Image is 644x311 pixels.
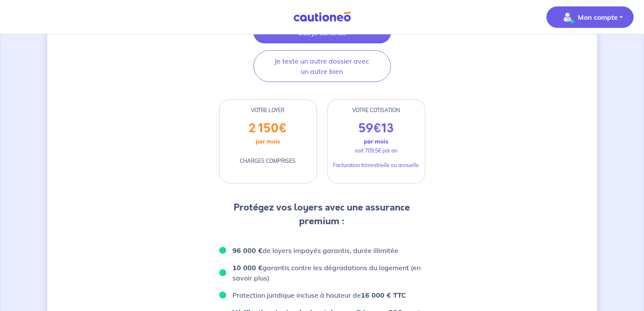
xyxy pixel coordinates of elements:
p: Protégez vos loyers avec une assurance premium : [219,201,425,228]
button: illu_account_valid_menu.svgMon compte [546,6,634,28]
button: Je teste un autre dossier avec un autre bien [253,50,391,82]
strong: 16 000 € TTC [361,291,406,299]
span: € [373,120,382,137]
strong: 96 000 € [233,246,263,255]
p: CHARGES COMPRISES [240,157,296,165]
img: illu_account_valid_menu.svg [561,10,574,24]
div: VOTRE LOYER [220,107,317,114]
p: Protection juridique incluse à hauteur de [233,290,406,300]
p: de loyers impayés garantis, durée illimitée [233,245,399,256]
strong: 10 000 € [233,263,263,272]
p: 59 [358,121,394,136]
p: Mon compte [578,12,618,22]
span: 13 [382,120,394,137]
p: Facturation trimestrielle ou annuelle [333,162,419,169]
img: Cautioneo [290,12,354,22]
p: par mois [256,136,280,147]
p: par mois [364,136,388,147]
p: 2 150 € [249,121,287,136]
p: soit 709,5€ par an [355,147,397,155]
p: garantis contre les dégradations du logement (en savoir plus) [233,262,425,283]
div: VOTRE COTISATION [328,107,425,114]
